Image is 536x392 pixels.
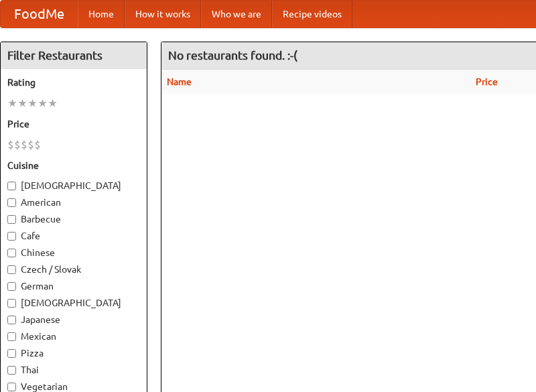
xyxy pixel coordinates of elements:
li: $ [27,137,34,152]
li: $ [34,137,41,152]
label: Barbecue [7,212,140,226]
label: Japanese [7,313,140,326]
input: Thai [7,366,16,375]
input: Vegetarian [7,383,16,391]
input: American [7,198,16,207]
li: $ [14,137,21,152]
label: American [7,196,140,209]
h5: Price [7,117,140,131]
label: Cafe [7,229,140,243]
input: Japanese [7,316,16,324]
label: [DEMOGRAPHIC_DATA] [7,296,140,310]
label: Mexican [7,330,140,343]
label: Chinese [7,246,140,259]
li: ★ [27,96,38,111]
li: $ [7,137,14,152]
li: ★ [7,96,17,111]
a: FoodMe [1,1,78,27]
a: How it works [125,1,201,27]
ng-pluralize: No restaurants found. :-( [168,49,297,62]
input: Chinese [7,249,16,257]
li: ★ [48,96,58,111]
input: [DEMOGRAPHIC_DATA] [7,182,16,190]
input: Pizza [7,349,16,358]
input: Mexican [7,332,16,341]
li: ★ [38,96,48,111]
label: Czech / Slovak [7,263,140,276]
a: Price [476,76,498,87]
li: $ [21,137,27,152]
input: Cafe [7,232,16,241]
label: Thai [7,363,140,377]
li: ★ [17,96,27,111]
a: Home [78,1,125,27]
h5: Cuisine [7,159,140,172]
input: Czech / Slovak [7,265,16,274]
label: [DEMOGRAPHIC_DATA] [7,179,140,192]
input: Barbecue [7,215,16,224]
h4: Filter Restaurants [1,42,147,69]
input: [DEMOGRAPHIC_DATA] [7,299,16,308]
h5: Rating [7,76,140,89]
a: Name [167,76,192,87]
a: Recipe videos [272,1,352,27]
a: Who we are [201,1,272,27]
label: German [7,279,140,293]
input: German [7,282,16,291]
label: Pizza [7,346,140,360]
